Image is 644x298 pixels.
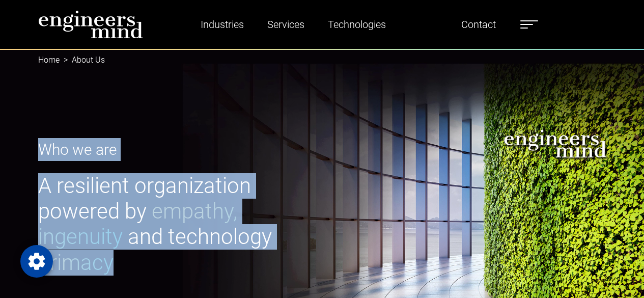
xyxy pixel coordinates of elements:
li: About Us [60,54,105,66]
span: primacy [38,250,114,275]
a: Industries [197,13,248,36]
nav: breadcrumb [38,49,606,71]
a: Technologies [324,13,390,36]
a: Home [38,55,60,65]
span: empathy, ingenuity [38,199,237,249]
h1: A resilient organization powered by and technology [38,173,316,276]
img: logo [38,10,143,39]
a: Services [263,13,309,36]
p: Who we are [38,138,316,161]
a: Contact [457,13,500,36]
